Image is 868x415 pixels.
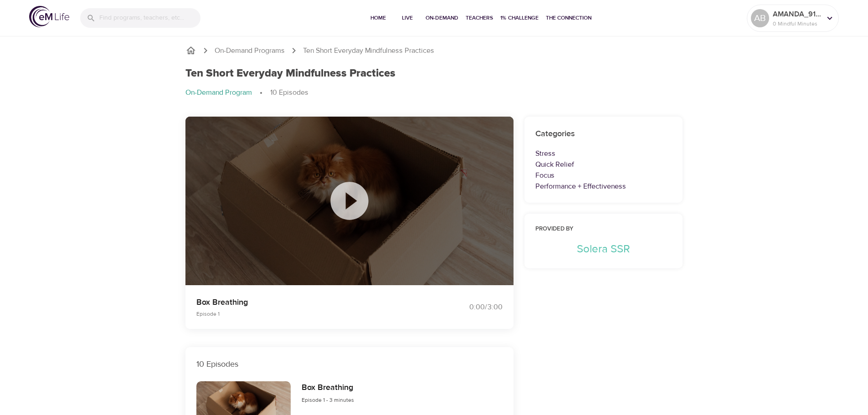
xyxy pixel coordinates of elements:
[185,45,683,56] nav: breadcrumb
[535,241,672,257] p: Solera SSR
[215,46,285,56] a: On-Demand Programs
[185,87,252,98] p: On-Demand Program
[29,6,69,27] img: logo
[367,13,389,23] span: Home
[196,296,423,308] p: Box Breathing
[302,396,354,404] span: Episode 1 - 3 minutes
[773,9,821,20] p: AMANDA_911080
[535,225,672,234] h6: Provided by
[466,13,493,23] span: Teachers
[773,20,821,28] p: 0 Mindful Minutes
[751,9,769,27] div: AB
[396,13,418,23] span: Live
[303,46,434,56] p: Ten Short Everyday Mindfulness Practices
[434,302,503,313] div: 0:00 / 3:00
[185,87,683,98] nav: breadcrumb
[196,358,503,370] p: 10 Episodes
[546,13,591,23] span: The Connection
[270,87,308,98] p: 10 Episodes
[535,170,672,181] p: Focus
[535,159,672,170] p: Quick Relief
[185,67,395,80] h1: Ten Short Everyday Mindfulness Practices
[535,148,672,159] p: Stress
[535,128,672,141] h6: Categories
[535,181,672,192] p: Performance + Effectiveness
[196,310,423,318] p: Episode 1
[99,8,200,28] input: Find programs, teachers, etc...
[302,381,354,395] h6: Box Breathing
[500,13,539,23] span: 1% Challenge
[426,13,458,23] span: On-Demand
